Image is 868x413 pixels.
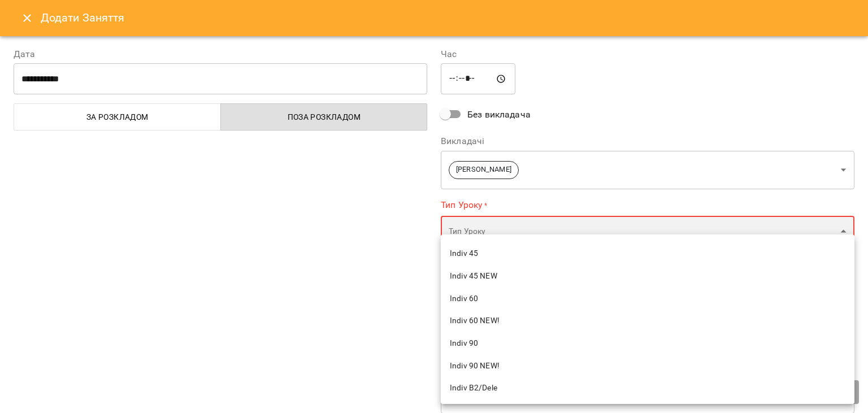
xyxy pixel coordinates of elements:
[450,293,845,305] span: Indiv 60
[450,338,845,349] span: Indiv 90
[450,315,845,327] span: Indiv 60 NEW!
[450,360,845,372] span: Indiv 90 NEW!
[450,271,845,282] span: Indiv 45 NEW
[450,248,845,259] span: Indiv 45
[450,382,845,394] span: Indiv B2/Dele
